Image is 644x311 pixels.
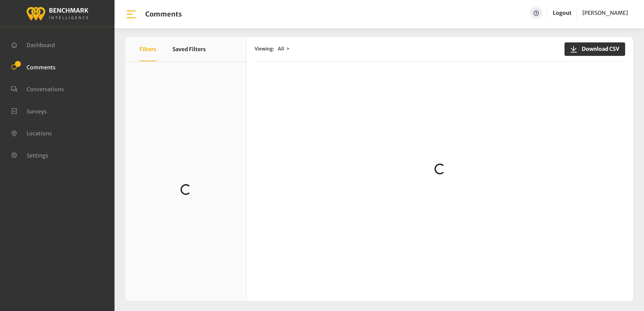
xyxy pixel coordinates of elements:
span: Conversations [27,86,64,93]
span: Surveys [27,108,47,114]
a: [PERSON_NAME] [582,7,628,19]
span: [PERSON_NAME] [582,9,628,16]
span: Locations [27,130,52,137]
span: Settings [27,152,49,159]
a: Comments [11,63,56,70]
span: All [278,46,284,52]
span: Dashboard [27,42,55,48]
a: Locations [11,129,52,136]
a: Dashboard [11,41,55,48]
a: Conversations [11,85,64,92]
a: Logout [553,9,572,16]
a: Surveys [11,107,47,114]
img: bar [125,8,137,20]
button: Download CSV [565,42,625,56]
span: Comments [27,64,56,70]
button: Filters [139,37,156,61]
a: Logout [553,7,572,19]
button: Saved Filters [172,37,206,61]
span: Download CSV [578,45,619,53]
span: Viewing: [255,45,274,53]
a: Settings [11,151,49,158]
h1: Comments [145,10,182,18]
img: benchmark [26,5,89,22]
